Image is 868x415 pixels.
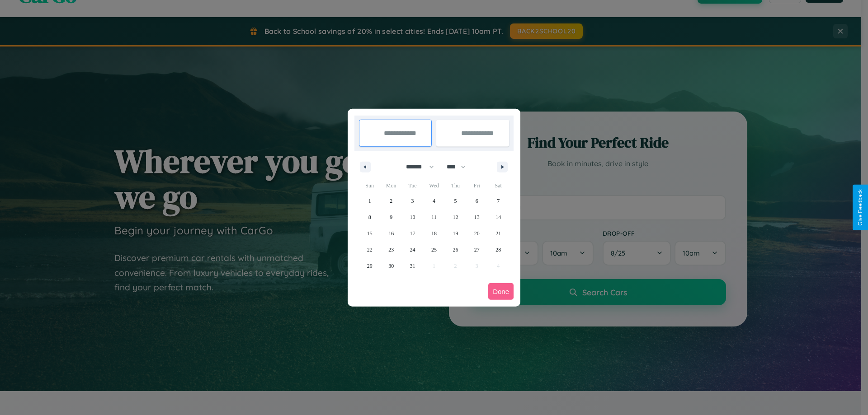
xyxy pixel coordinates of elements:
[497,193,500,209] span: 7
[466,225,487,242] button: 20
[445,225,466,242] button: 19
[474,209,480,225] span: 13
[410,209,415,225] span: 10
[445,209,466,225] button: 12
[368,193,371,209] span: 1
[359,242,380,258] button: 22
[474,242,480,258] span: 27
[466,209,487,225] button: 13
[367,225,373,242] span: 15
[411,193,414,209] span: 3
[431,242,437,258] span: 25
[367,258,373,274] span: 29
[433,193,435,209] span: 4
[488,225,509,242] button: 21
[410,225,415,242] span: 17
[423,178,444,193] span: Wed
[359,209,380,225] button: 8
[445,242,466,258] button: 26
[410,258,415,274] span: 31
[488,193,509,209] button: 7
[453,209,458,225] span: 12
[431,225,437,242] span: 18
[488,242,509,258] button: 28
[380,209,401,225] button: 9
[466,242,487,258] button: 27
[423,242,444,258] button: 25
[445,193,466,209] button: 5
[423,225,444,242] button: 18
[445,178,466,193] span: Thu
[388,225,394,242] span: 16
[402,242,423,258] button: 24
[402,209,423,225] button: 10
[495,242,501,258] span: 28
[359,193,380,209] button: 1
[423,193,444,209] button: 4
[390,193,392,209] span: 2
[488,283,514,300] button: Done
[390,209,392,225] span: 9
[402,225,423,242] button: 17
[466,193,487,209] button: 6
[380,242,401,258] button: 23
[388,258,394,274] span: 30
[466,178,487,193] span: Fri
[380,258,401,274] button: 30
[380,178,401,193] span: Mon
[359,258,380,274] button: 29
[453,225,458,242] span: 19
[423,209,444,225] button: 11
[857,189,863,226] div: Give Feedback
[454,193,457,209] span: 5
[368,209,371,225] span: 8
[431,209,437,225] span: 11
[453,242,458,258] span: 26
[402,193,423,209] button: 3
[474,225,480,242] span: 20
[402,258,423,274] button: 31
[380,225,401,242] button: 16
[476,193,478,209] span: 6
[488,178,509,193] span: Sat
[359,178,380,193] span: Sun
[495,225,501,242] span: 21
[488,209,509,225] button: 14
[380,193,401,209] button: 2
[367,242,373,258] span: 22
[359,225,380,242] button: 15
[495,209,501,225] span: 14
[388,242,394,258] span: 23
[410,242,415,258] span: 24
[402,178,423,193] span: Tue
